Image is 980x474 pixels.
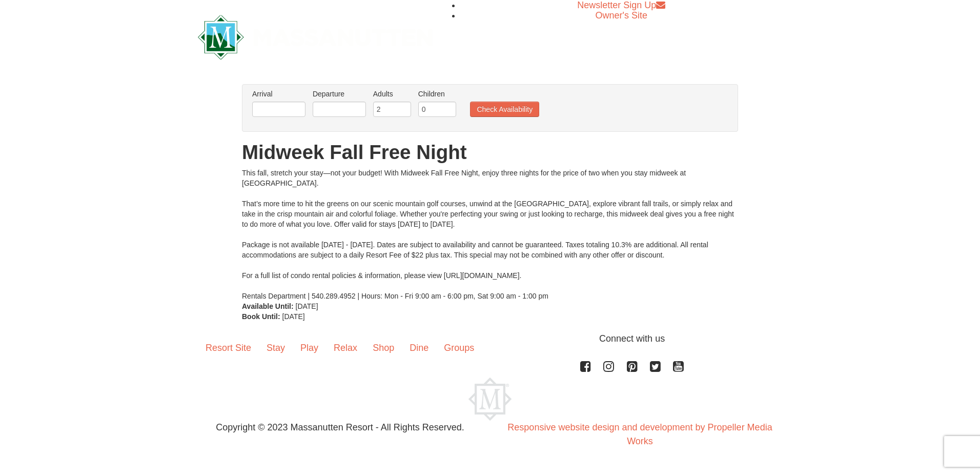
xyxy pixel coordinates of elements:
[190,421,490,434] p: Copyright © 2023 Massanutten Resort - All Rights Reserved.
[198,15,433,60] img: Massanutten Resort Logo
[596,10,647,21] a: Owner's Site
[507,422,772,446] a: Responsive website design and development by Propeller Media Works
[373,89,411,99] label: Adults
[259,332,293,364] a: Stay
[293,332,326,364] a: Play
[436,332,482,364] a: Groups
[242,302,294,310] strong: Available Until:
[418,89,456,99] label: Children
[470,102,539,117] button: Check Availability
[365,332,402,364] a: Shop
[282,312,305,321] span: [DATE]
[252,89,305,99] label: Arrival
[296,302,318,310] span: [DATE]
[468,378,512,421] img: Massanutten Resort Logo
[242,312,280,321] strong: Book Until:
[198,332,782,346] p: Connect with us
[402,332,436,364] a: Dine
[313,89,366,99] label: Departure
[326,332,365,364] a: Relax
[242,142,738,163] h1: Midweek Fall Free Night
[198,332,259,364] a: Resort Site
[198,24,433,48] a: Massanutten Resort
[242,168,738,301] div: This fall, stretch your stay—not your budget! With Midweek Fall Free Night, enjoy three nights fo...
